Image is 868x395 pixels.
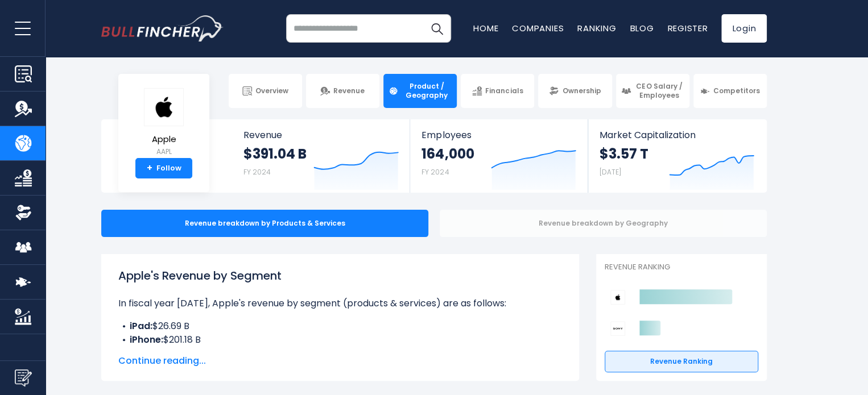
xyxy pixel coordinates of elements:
[15,204,32,221] img: Ownership
[610,290,625,305] img: Apple competitors logo
[135,158,192,178] a: +Follow
[538,74,611,108] a: Ownership
[147,163,152,173] strong: +
[721,14,767,43] a: Login
[232,119,410,193] a: Revenue $391.04 B FY 2024
[423,14,451,43] button: Search
[101,15,224,41] a: Go to homepage
[421,130,576,140] span: Employees
[577,22,616,34] a: Ranking
[600,145,648,163] strong: $3.57 T
[630,22,654,34] a: Blog
[130,333,163,346] b: iPhone:
[616,74,689,108] a: CEO Salary / Employees
[243,130,399,140] span: Revenue
[255,86,288,95] span: Overview
[410,119,587,193] a: Employees 164,000 FY 2024
[634,82,684,99] span: CEO Salary / Employees
[144,147,184,157] small: AAPL
[243,145,307,163] strong: $391.04 B
[101,15,224,41] img: bullfincher logo
[383,74,457,108] a: Product / Geography
[421,145,474,163] strong: 164,000
[588,119,766,193] a: Market Capitalization $3.57 T [DATE]
[118,297,562,310] p: In fiscal year [DATE], Apple's revenue by segment (products & services) are as follows:
[421,167,449,177] small: FY 2024
[130,319,152,332] b: iPad:
[600,130,754,140] span: Market Capitalization
[306,74,379,108] a: Revenue
[713,86,760,95] span: Competitors
[118,267,562,284] h1: Apple's Revenue by Segment
[485,86,523,95] span: Financials
[461,74,534,108] a: Financials
[101,210,428,237] div: Revenue breakdown by Products & Services
[118,319,562,333] li: $26.69 B
[402,82,452,99] span: Product / Geography
[143,88,184,159] a: Apple AAPL
[243,167,271,177] small: FY 2024
[605,263,758,272] p: Revenue Ranking
[118,354,562,368] span: Continue reading...
[229,74,302,108] a: Overview
[667,22,708,34] a: Register
[605,351,758,372] a: Revenue Ranking
[118,333,562,347] li: $201.18 B
[333,86,365,95] span: Revenue
[562,86,601,95] span: Ownership
[600,167,621,177] small: [DATE]
[473,22,498,34] a: Home
[144,135,184,144] span: Apple
[440,210,767,237] div: Revenue breakdown by Geography
[693,74,767,108] a: Competitors
[610,321,625,336] img: Sony Group Corporation competitors logo
[512,22,564,34] a: Companies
